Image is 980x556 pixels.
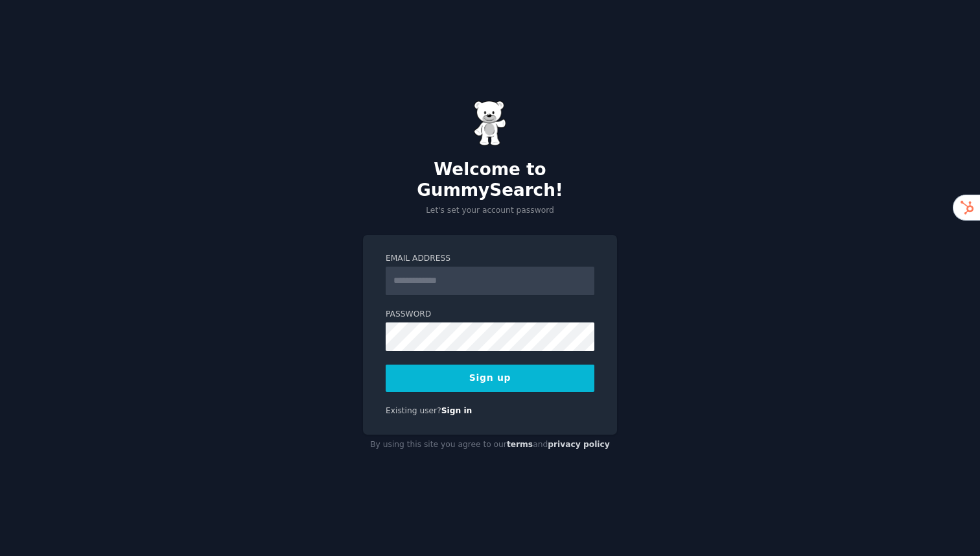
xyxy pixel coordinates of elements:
[386,365,594,392] button: Sign up
[386,253,594,265] label: Email Address
[548,440,610,449] a: privacy policy
[363,160,617,200] h2: Welcome to GummySearch!
[507,440,533,449] a: terms
[474,101,506,146] img: Gummy Bear
[441,406,472,415] a: Sign in
[363,435,617,455] div: By using this site you agree to our and
[386,309,594,320] label: Password
[363,205,617,217] p: Let's set your account password
[386,406,441,415] span: Existing user?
